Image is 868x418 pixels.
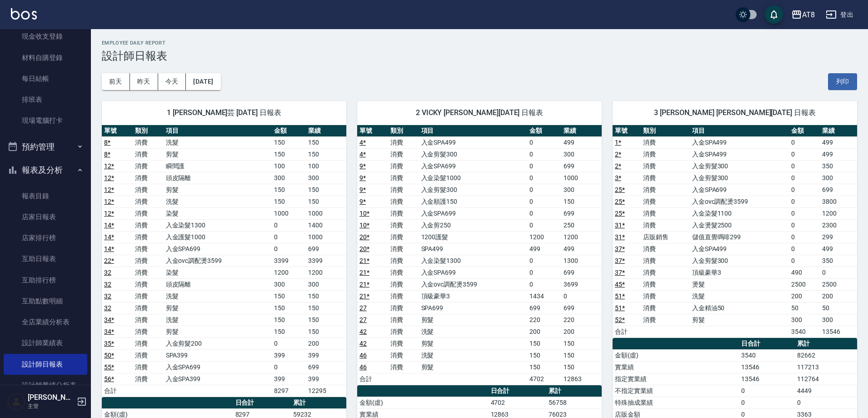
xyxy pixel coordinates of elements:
button: save [765,5,783,24]
td: 消費 [388,231,419,243]
td: 洗髮 [164,136,272,148]
td: 消費 [133,302,164,314]
td: 消費 [388,361,419,373]
a: 全店業績分析表 [4,312,87,332]
td: 100 [306,160,346,172]
a: 排班表 [4,89,87,110]
td: 頂級豪華3 [419,290,528,302]
td: 消費 [388,160,419,172]
a: 32 [104,281,111,288]
td: 220 [561,314,602,326]
td: 699 [306,243,346,255]
td: 1000 [561,172,602,184]
td: 消費 [133,361,164,373]
table: a dense table [357,125,602,385]
td: 入金染髮1300 [164,219,272,231]
td: 洗髮 [164,196,272,207]
td: 150 [272,314,306,326]
td: 0 [527,219,561,231]
button: 預約管理 [4,135,87,159]
th: 單號 [102,125,133,137]
td: 399 [272,349,306,361]
td: 0 [527,160,561,172]
td: 699 [561,160,602,172]
td: 0 [272,361,306,373]
td: 剪髮 [419,337,528,349]
td: 299 [820,231,857,243]
td: 入金SPA499 [690,148,789,160]
td: 入金ovc調配燙3599 [419,278,528,290]
td: 洗髮 [419,326,528,337]
td: 消費 [388,255,419,267]
td: 300 [272,278,306,290]
td: 150 [272,326,306,337]
td: 699 [527,302,561,314]
td: 金額(虛) [613,349,739,361]
td: 300 [820,172,857,184]
td: 入金SPA699 [164,243,272,255]
th: 業績 [820,125,857,137]
td: 2500 [820,278,857,290]
td: 染髮 [164,267,272,278]
th: 類別 [641,125,690,137]
td: 消費 [133,243,164,255]
td: 染髮 [164,207,272,219]
button: 今天 [158,73,186,90]
td: 入金SPA399 [164,373,272,385]
td: 499 [561,136,602,148]
td: 入金剪髮300 [419,148,528,160]
a: 現場電腦打卡 [4,110,87,131]
td: 0 [527,172,561,184]
td: 150 [306,184,346,196]
td: 消費 [641,160,690,172]
td: 消費 [388,136,419,148]
td: 150 [306,326,346,337]
a: 店家排行榜 [4,227,87,248]
th: 業績 [306,125,346,137]
td: 入金ovc調配燙3599 [690,196,789,207]
td: 消費 [133,349,164,361]
td: 消費 [641,207,690,219]
td: 消費 [388,267,419,278]
td: 0 [789,243,820,255]
td: 剪髮 [164,184,272,196]
th: 單號 [613,125,641,137]
td: 0 [527,207,561,219]
td: 入金燙髮2500 [690,219,789,231]
td: 150 [306,314,346,326]
a: 設計師日報表 [4,354,87,375]
td: 洗髮 [419,349,528,361]
td: 0 [789,184,820,196]
td: SPA699 [419,302,528,314]
td: 0 [789,160,820,172]
td: 瞬間護 [164,160,272,172]
td: 82662 [795,349,857,361]
td: 0 [272,231,306,243]
td: 消費 [388,207,419,219]
td: 699 [820,184,857,196]
img: Person [7,393,25,411]
button: AT8 [788,5,818,24]
td: 2300 [820,219,857,231]
a: 互助點數明細 [4,291,87,312]
td: 499 [527,243,561,255]
td: 3540 [789,326,820,337]
td: 0 [527,196,561,207]
table: a dense table [613,125,857,338]
td: 消費 [641,267,690,278]
td: 499 [561,243,602,255]
td: 消費 [133,136,164,148]
td: 300 [561,148,602,160]
td: 消費 [388,290,419,302]
td: 消費 [133,184,164,196]
td: 1000 [306,231,346,243]
a: 32 [104,269,111,276]
td: 剪髮 [419,361,528,373]
td: 入金SPA499 [690,136,789,148]
td: 200 [789,290,820,302]
th: 項目 [419,125,528,137]
td: 150 [561,196,602,207]
td: 100 [272,160,306,172]
td: 頂級豪華3 [690,267,789,278]
td: 150 [306,196,346,207]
